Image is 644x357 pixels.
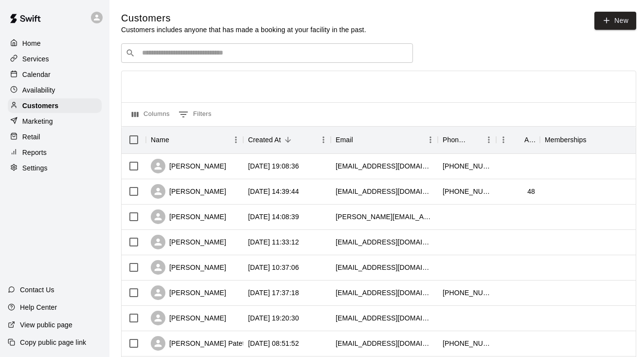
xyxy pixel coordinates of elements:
[545,126,587,153] div: Memberships
[336,126,353,153] div: Email
[8,67,102,82] a: Calendar
[336,263,433,272] div: stephaniekrause@gmail.com
[527,187,535,196] div: 48
[20,285,54,295] p: Contact Us
[594,12,636,30] a: New
[146,126,243,153] div: Name
[22,148,47,157] p: Reports
[496,132,511,147] button: Menu
[248,161,299,171] div: 2025-08-09 19:08:36
[22,163,48,173] p: Settings
[248,338,299,348] div: 2025-08-06 08:51:52
[151,260,226,275] div: [PERSON_NAME]
[443,187,491,196] div: +16122453884
[243,126,331,153] div: Created At
[443,288,491,298] div: +19524440091
[121,12,366,25] h5: Customers
[8,98,102,113] a: Customers
[336,161,433,171] div: exacta1214@gmail.com
[443,126,468,153] div: Phone Number
[20,338,86,347] p: Copy public page link
[8,114,102,129] a: Marketing
[121,43,413,63] div: Search customers by name or email
[336,313,433,323] div: mollyclerel9@gmail.com
[151,209,226,224] div: [PERSON_NAME]
[229,132,243,147] button: Menu
[129,107,172,122] button: Select columns
[22,54,49,64] p: Services
[151,311,226,325] div: [PERSON_NAME]
[496,126,540,153] div: Age
[468,133,482,147] button: Sort
[248,126,281,153] div: Created At
[281,133,295,147] button: Sort
[151,336,245,351] div: [PERSON_NAME] Patet
[587,133,600,147] button: Sort
[336,288,433,298] div: williamholtan@icloud.com
[248,263,299,272] div: 2025-08-09 10:37:06
[22,85,55,95] p: Availability
[316,132,331,147] button: Menu
[151,235,226,249] div: [PERSON_NAME]
[248,288,299,298] div: 2025-08-07 17:37:18
[176,107,214,122] button: Show filters
[22,70,51,79] p: Calendar
[336,338,433,348] div: grpatet@comcast.net
[423,132,438,147] button: Menu
[22,132,40,142] p: Retail
[248,187,299,196] div: 2025-08-09 14:39:44
[511,133,524,147] button: Sort
[151,285,226,300] div: [PERSON_NAME]
[353,133,367,147] button: Sort
[8,83,102,97] a: Availability
[336,237,433,247] div: 16599camp@gmail.com
[121,25,366,35] p: Customers includes anyone that has made a booking at your facility in the past.
[22,116,53,126] p: Marketing
[248,212,299,222] div: 2025-08-09 14:08:39
[443,338,491,348] div: +16512358151
[22,38,41,48] p: Home
[8,52,102,66] a: Services
[22,101,58,111] p: Customers
[8,145,102,160] a: Reports
[443,161,491,171] div: +16123087608
[336,187,433,196] div: jakereilly42@icloud.com
[151,184,226,199] div: [PERSON_NAME]
[524,126,535,153] div: Age
[438,126,496,153] div: Phone Number
[482,132,496,147] button: Menu
[151,126,169,153] div: Name
[8,161,102,175] a: Settings
[248,237,299,247] div: 2025-08-09 11:33:12
[8,36,102,51] a: Home
[336,212,433,222] div: jacob.podobinsky@gmail.com
[20,302,57,312] p: Help Center
[20,320,72,330] p: View public page
[248,313,299,323] div: 2025-08-06 19:20:30
[331,126,438,153] div: Email
[151,159,226,173] div: [PERSON_NAME]
[169,133,183,147] button: Sort
[8,130,102,144] a: Retail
